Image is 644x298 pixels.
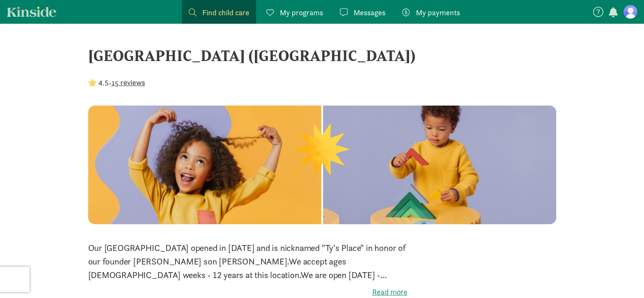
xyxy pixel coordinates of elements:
[202,7,249,18] span: Find child care
[98,78,109,88] strong: 4.5
[416,7,460,18] span: My payments
[88,44,556,67] div: [GEOGRAPHIC_DATA] ([GEOGRAPHIC_DATA])
[88,287,407,297] label: Read more
[88,241,407,282] p: Our [GEOGRAPHIC_DATA] opened in [DATE] and is nicknamed "Ty's Place" in honor of our founder [PER...
[88,77,145,89] div: -
[112,77,145,88] button: 15 reviews
[7,6,56,17] a: Kinside
[280,7,323,18] span: My programs
[354,7,385,18] span: Messages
